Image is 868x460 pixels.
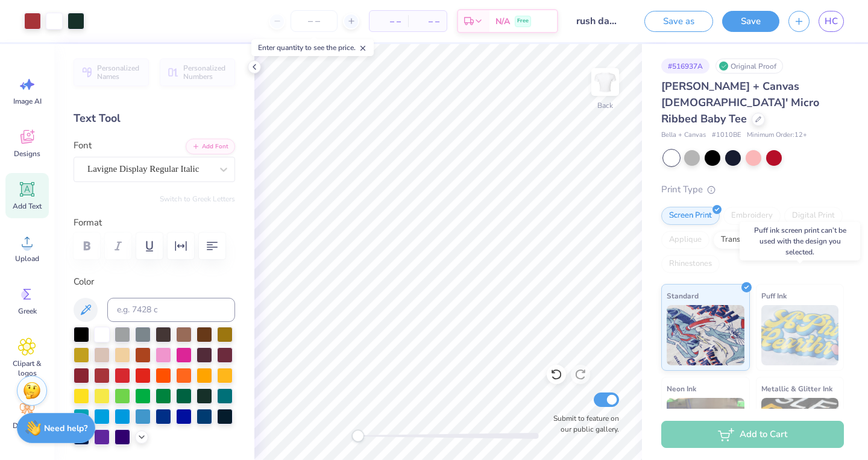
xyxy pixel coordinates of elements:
span: Image AI [13,96,42,106]
div: # 516937A [661,58,709,74]
span: Puff Ink [761,289,787,302]
div: Back [597,100,613,111]
label: Format [74,216,235,230]
strong: Need help? [44,423,87,434]
span: Free [517,17,529,25]
span: Personalized Names [97,64,142,81]
span: [PERSON_NAME] + Canvas [DEMOGRAPHIC_DATA]' Micro Ribbed Baby Tee [661,79,819,126]
button: Add Font [186,139,235,154]
div: Digital Print [784,207,843,225]
span: Add Text [13,201,42,211]
div: Puff ink screen print can’t be used with the design you selected. [740,222,860,260]
div: Rhinestones [661,255,720,273]
span: Minimum Order: 12 + [747,130,807,140]
button: Personalized Numbers [160,58,235,86]
span: Decorate [13,421,42,430]
span: – – [415,15,439,28]
div: Print Type [661,183,844,197]
div: Enter quantity to see the price. [251,39,374,56]
span: Greek [18,306,37,316]
div: Transfers [713,231,761,249]
span: Designs [14,149,40,159]
div: Text Tool [74,110,235,127]
div: Applique [661,231,709,249]
span: – – [377,15,401,28]
span: Bella + Canvas [661,130,706,140]
span: Clipart & logos [7,359,47,378]
div: Original Proof [715,58,783,74]
div: Accessibility label [352,430,364,442]
button: Save as [644,11,713,32]
img: Back [593,70,617,94]
label: Color [74,275,235,289]
span: Neon Ink [667,382,696,395]
span: N/A [495,15,510,28]
img: Neon Ink [667,398,744,458]
span: Upload [15,254,39,263]
img: Standard [667,305,744,365]
label: Font [74,139,92,153]
span: Personalized Numbers [183,64,228,81]
button: Save [722,11,779,32]
span: Standard [667,289,699,302]
input: – – [291,10,338,32]
a: HC [819,11,844,32]
input: e.g. 7428 c [107,298,235,322]
div: Screen Print [661,207,720,225]
button: Switch to Greek Letters [160,194,235,204]
span: HC [825,14,838,28]
span: Metallic & Glitter Ink [761,382,832,395]
span: # 1010BE [712,130,741,140]
button: Personalized Names [74,58,149,86]
img: Metallic & Glitter Ink [761,398,839,458]
label: Submit to feature on our public gallery. [547,413,619,435]
input: Untitled Design [567,9,626,33]
img: Puff Ink [761,305,839,365]
div: Embroidery [723,207,781,225]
